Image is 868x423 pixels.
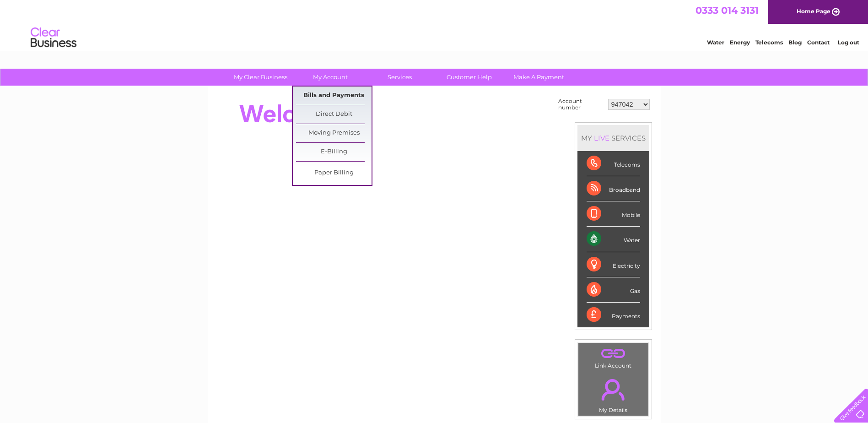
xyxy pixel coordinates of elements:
[296,105,372,124] a: Direct Debit
[788,39,802,46] a: Blog
[755,39,783,46] a: Telecoms
[587,252,640,277] div: Electricity
[223,69,298,86] a: My Clear Business
[501,69,577,86] a: Make A Payment
[30,24,77,52] img: logo.png
[296,124,372,142] a: Moving Premises
[296,143,372,161] a: E-Billing
[587,303,640,327] div: Payments
[578,342,649,371] td: Link Account
[581,345,646,361] a: .
[807,39,830,46] a: Contact
[431,69,507,86] a: Customer Help
[578,371,649,416] td: My Details
[581,374,646,406] a: .
[296,87,372,105] a: Bills and Payments
[587,277,640,303] div: Gas
[838,39,859,46] a: Log out
[695,5,759,16] a: 0333 014 3131
[707,39,724,46] a: Water
[292,69,368,86] a: My Account
[592,134,611,142] div: LIVE
[577,125,649,151] div: MY SERVICES
[362,69,437,86] a: Services
[587,227,640,252] div: Water
[587,201,640,227] div: Mobile
[218,5,651,44] div: Clear Business is a trading name of Verastar Limited (registered in [GEOGRAPHIC_DATA] No. 3667643...
[296,164,372,182] a: Paper Billing
[587,176,640,201] div: Broadband
[730,39,750,46] a: Energy
[556,96,606,113] td: Account number
[587,151,640,176] div: Telecoms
